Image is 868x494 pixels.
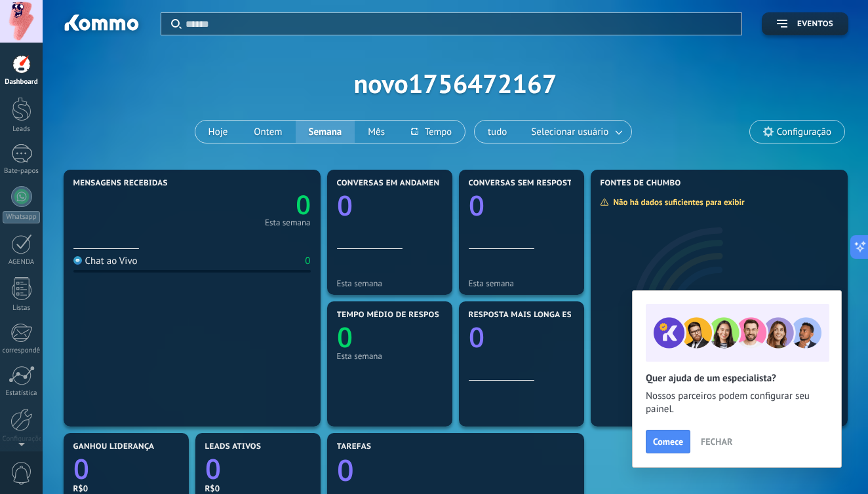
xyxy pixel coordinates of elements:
[355,121,398,143] button: Mês
[73,256,82,265] img: Chat ao Vivo
[296,186,311,222] text: 0
[762,12,848,35] button: eventos
[192,186,311,222] a: 0
[73,442,155,451] span: GANHOU LIDERANÇA
[265,219,310,226] div: Esta semana
[469,278,574,288] div: Esta semana
[469,318,484,356] text: 0
[3,258,41,267] div: AGENDA
[73,255,138,267] div: Chat ao Vivo
[337,278,443,288] div: Esta semana
[337,179,450,188] span: CONVERSAS EM ANDAMENTO
[205,450,221,487] text: 0
[528,123,611,141] span: Selecionar usuário
[205,442,262,451] span: LEADS ATIVOS
[241,121,295,143] button: Ontem
[73,179,168,188] span: MENSAGENS RECEBIDAS
[469,311,610,320] span: RESPOSTA MAIS LONGA ESPERANDO
[195,121,241,143] button: Hoje
[73,450,89,487] text: 0
[337,187,353,224] text: 0
[797,20,833,29] span: eventos
[3,167,41,176] div: Bate-papos
[305,255,310,267] div: 0
[398,121,465,143] button: Tempo
[3,125,41,134] div: Leads
[601,179,681,188] span: FONTES DE CHUMBO
[600,197,754,208] div: Não há dados suficientes para exibir
[337,450,354,490] text: 0
[3,78,41,86] div: Dashboard
[701,437,732,446] span: FECHAR
[337,318,353,356] text: 0
[205,450,311,487] a: 0
[646,372,828,385] h2: Quer ajuda de um especialista?
[337,311,449,320] span: TEMPO MÉDIO DE RESPOSTA
[646,430,690,453] button: Comece
[475,121,520,143] button: tudo
[3,389,41,398] div: Estatística
[337,450,574,490] a: 0
[3,304,41,313] div: Listas
[337,442,372,451] span: TAREFAS
[3,211,40,223] div: Whatsapp
[337,351,443,361] div: Esta semana
[777,126,831,138] span: Configuração
[653,437,683,446] span: Comece
[469,179,578,188] span: CONVERSAS SEM RESPOSTA
[520,121,631,143] button: Selecionar usuário
[296,121,355,143] button: Semana
[205,483,311,494] div: R$0
[73,483,179,494] div: R$0
[73,450,179,487] a: 0
[646,390,828,416] span: Nossos parceiros podem configurar seu painel.
[695,432,738,451] button: FECHAR
[469,187,484,224] text: 0
[3,347,41,355] div: correspondência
